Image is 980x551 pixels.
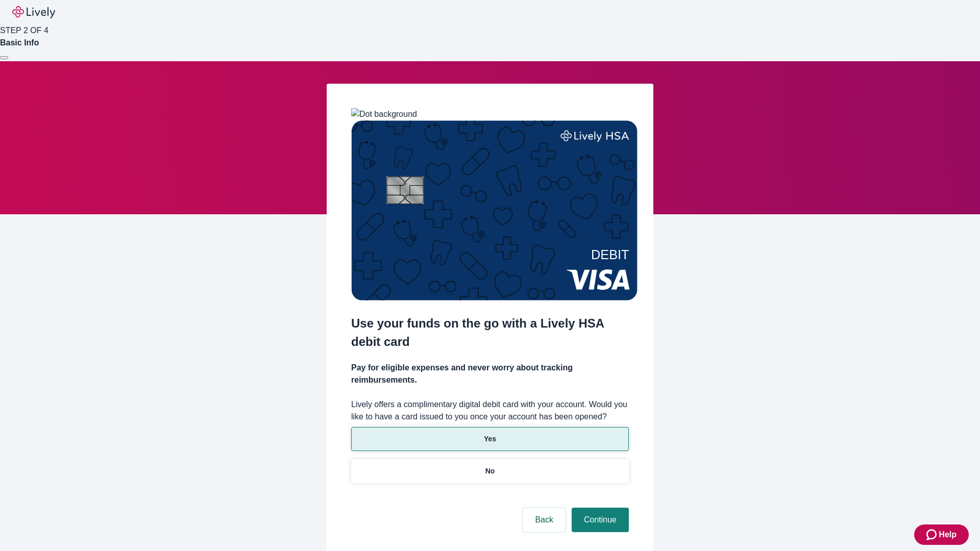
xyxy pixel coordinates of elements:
[523,508,566,532] button: Back
[939,529,957,541] span: Help
[485,466,495,477] p: No
[12,6,55,18] img: Lively
[351,459,629,483] button: No
[351,398,629,423] label: Lively offers a complimentary digital debit card with your account. Would you like to have a card...
[351,362,629,386] h4: Pay for eligible expenses and never worry about tracking reimbursements.
[914,524,969,545] button: Zendesk support iconHelp
[572,508,629,532] button: Continue
[351,108,417,120] img: Dot background
[484,434,496,444] p: Yes
[351,314,629,351] h2: Use your funds on the go with a Lively HSA debit card
[926,529,939,541] svg: Zendesk support icon
[351,120,638,300] img: Debit card
[351,427,629,451] button: Yes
